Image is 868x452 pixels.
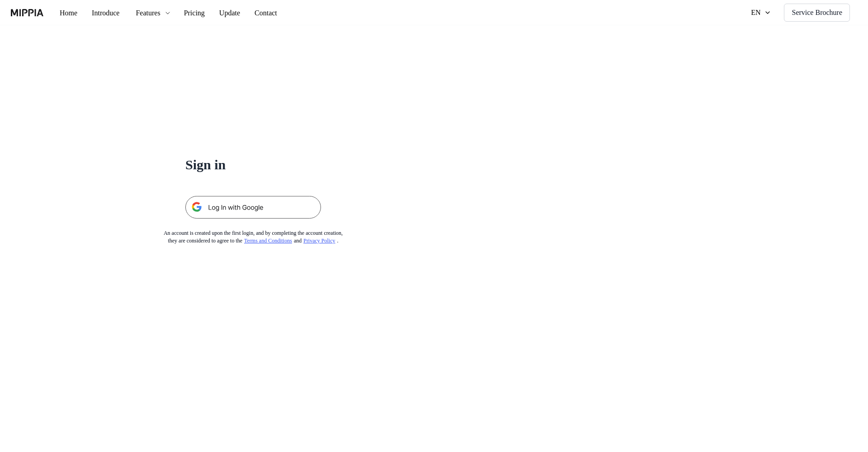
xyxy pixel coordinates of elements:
[264,4,305,22] button: Contact
[245,238,301,244] a: Terms and Conditions
[736,4,770,22] button: EN
[149,229,358,245] div: An account is created upon the first login, and by completing the account creation, they are cons...
[185,155,321,174] h1: Sign in
[225,0,264,25] a: Update
[86,4,133,22] button: Introduce
[11,9,43,16] img: logo
[133,4,188,22] button: Features
[225,4,264,22] button: Update
[185,196,321,219] img: 구글 로그인 버튼
[743,7,756,18] div: EN
[315,238,349,244] a: Privacy Policy
[778,4,850,22] button: Service Brochure
[188,4,225,22] button: Pricing
[52,4,86,22] button: Home
[141,8,173,19] div: Features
